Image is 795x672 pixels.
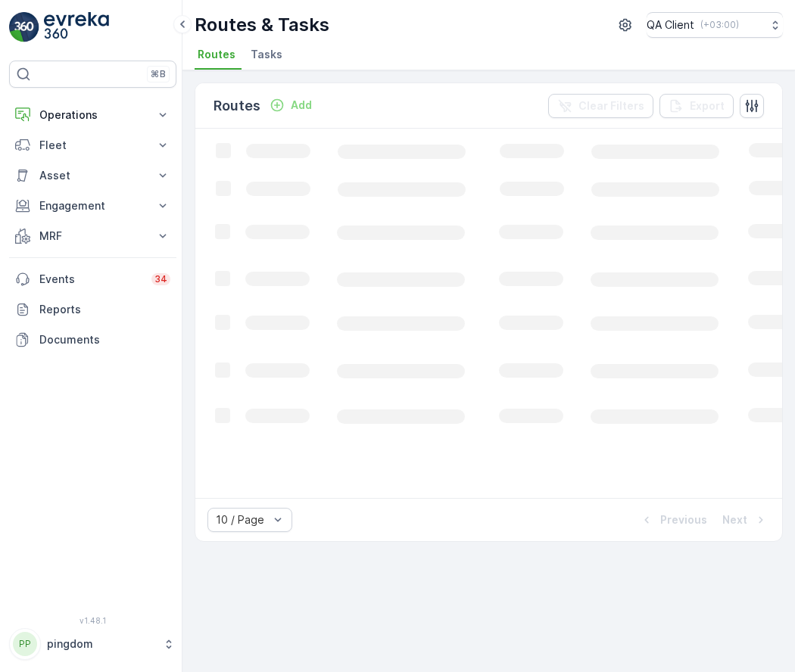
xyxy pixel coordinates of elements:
button: Fleet [9,130,176,160]
p: pingdom [47,636,155,652]
p: Clear Filters [578,98,644,114]
p: ⌘B [151,68,166,80]
p: Routes [214,95,260,117]
button: Previous [638,511,709,529]
p: Routes & Tasks [195,13,329,37]
p: Engagement [39,198,146,213]
p: Previous [660,512,707,527]
p: Documents [39,332,170,347]
button: PPpingdom [9,628,176,660]
button: Asset [9,160,176,191]
p: Export [690,98,725,114]
button: QA Client(+03:00) [647,12,783,38]
img: logo_light-DOdMpM7g.png [44,12,109,42]
a: Documents [9,325,176,355]
button: Clear Filters [548,94,653,118]
span: v 1.48.1 [9,616,176,625]
p: QA Client [647,17,694,33]
p: Events [39,272,142,287]
div: PP [13,632,37,656]
img: logo [9,12,39,42]
button: Export [659,94,734,118]
p: Asset [39,168,146,183]
button: Next [721,511,770,529]
p: 34 [154,273,167,285]
p: Operations [39,107,146,123]
button: MRF [9,221,176,251]
button: Engagement [9,191,176,221]
p: Next [722,512,747,527]
span: Routes [198,47,235,62]
p: Fleet [39,138,146,153]
span: Tasks [251,47,282,62]
p: ( +03:00 ) [700,19,739,31]
button: Operations [9,100,176,130]
a: Reports [9,294,176,325]
button: Add [263,96,318,114]
a: Events34 [9,264,176,294]
p: Add [291,98,312,113]
p: Reports [39,302,170,317]
p: MRF [39,229,146,244]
